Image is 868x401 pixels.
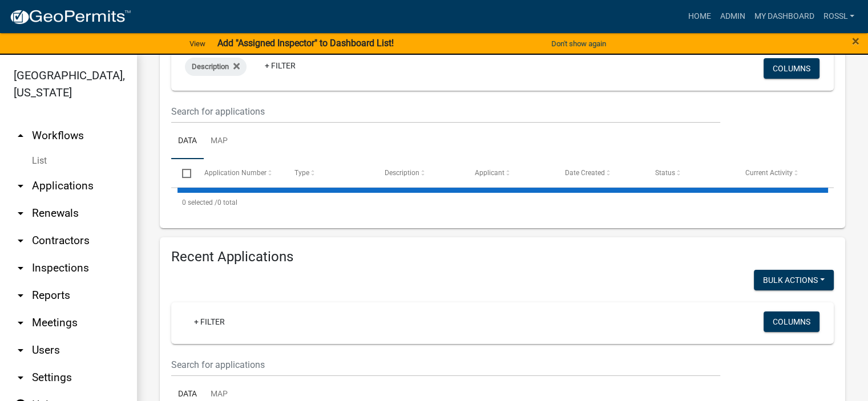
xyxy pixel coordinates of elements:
a: My Dashboard [749,6,818,27]
button: Columns [764,58,819,79]
a: Admin [715,6,749,27]
i: arrow_drop_down [14,289,27,302]
i: arrow_drop_down [14,179,27,193]
a: Home [683,6,715,27]
span: Date Created [565,169,605,177]
datatable-header-cell: Current Activity [734,159,825,187]
button: Bulk Actions [754,270,834,290]
i: arrow_drop_down [14,343,27,357]
button: Don't show again [547,34,611,53]
span: Description [385,169,419,177]
a: View [185,34,210,53]
button: Columns [764,311,819,332]
a: + Filter [185,311,234,332]
a: Data [171,123,204,160]
i: arrow_drop_down [14,316,27,330]
span: Current Activity [745,169,793,177]
span: Application Number [204,169,267,177]
datatable-header-cell: Type [283,159,373,187]
span: Applicant [475,169,504,177]
a: RossL [818,6,859,27]
span: Type [294,169,309,177]
a: + Filter [256,55,305,76]
span: 0 selected / [182,199,217,206]
datatable-header-cell: Applicant [464,159,554,187]
i: arrow_drop_down [14,234,27,248]
div: 0 total [171,188,834,217]
datatable-header-cell: Select [171,159,193,187]
i: arrow_drop_up [14,129,27,143]
span: Status [655,169,675,177]
h4: Recent Applications [171,249,834,265]
datatable-header-cell: Application Number [193,159,283,187]
a: Map [204,123,235,160]
span: × [852,33,859,49]
input: Search for applications [171,353,720,376]
i: arrow_drop_down [14,371,27,384]
datatable-header-cell: Status [644,159,734,187]
span: Description [192,62,229,71]
strong: Add "Assigned Inspector" to Dashboard List! [217,38,393,48]
i: arrow_drop_down [14,261,27,275]
datatable-header-cell: Description [374,159,464,187]
datatable-header-cell: Date Created [554,159,644,187]
input: Search for applications [171,100,720,123]
button: Close [852,34,859,48]
i: arrow_drop_down [14,206,27,220]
